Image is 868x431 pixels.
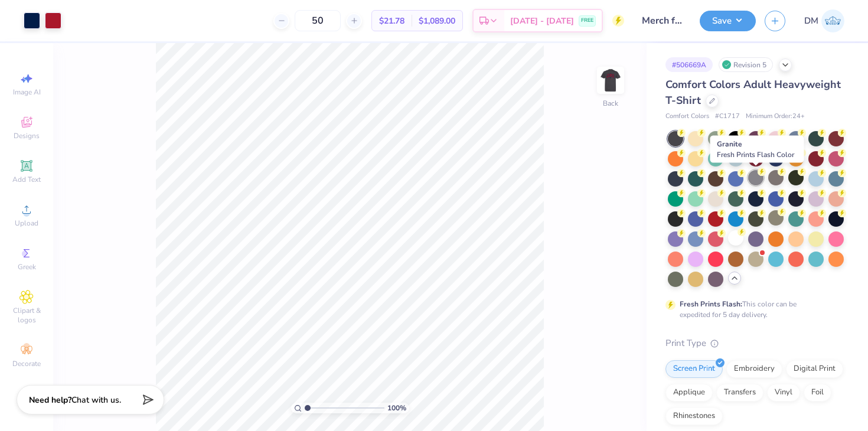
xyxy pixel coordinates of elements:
span: Fresh Prints Flash Color [717,150,794,159]
span: Decorate [12,359,41,368]
span: [DATE] - [DATE] [510,15,574,27]
div: Back [603,98,618,109]
span: # C1717 [715,112,740,122]
button: Save [700,11,756,31]
div: Granite [710,136,804,163]
div: Revision 5 [719,57,773,72]
span: Add Text [12,175,41,184]
div: Rhinestones [665,407,723,425]
span: Image AI [13,87,41,97]
span: Comfort Colors Adult Heavyweight T-Shirt [665,77,841,107]
div: This color can be expedited for 5 day delivery. [680,299,825,320]
span: 100 % [387,403,406,413]
span: Upload [15,218,38,228]
div: Digital Print [786,360,843,378]
input: Untitled Design [633,9,691,32]
a: DM [804,9,844,32]
div: Embroidery [726,360,782,378]
span: Minimum Order: 24 + [746,112,805,122]
strong: Fresh Prints Flash: [680,299,742,309]
span: DM [804,14,818,28]
strong: Need help? [29,394,71,406]
span: FREE [581,17,593,25]
span: Chat with us. [71,394,121,406]
div: # 506669A [665,57,713,72]
span: Clipart & logos [6,306,47,325]
input: – – [295,10,341,31]
div: Foil [804,384,831,401]
div: Applique [665,384,713,401]
img: Back [599,68,622,92]
span: Comfort Colors [665,112,709,122]
div: Screen Print [665,360,723,378]
div: Transfers [716,384,763,401]
div: Vinyl [767,384,800,401]
span: $21.78 [379,15,404,27]
img: Deepanshi Mittal [821,9,844,32]
div: Print Type [665,337,844,350]
span: $1,089.00 [419,15,455,27]
span: Designs [14,131,40,141]
span: Greek [18,262,36,272]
